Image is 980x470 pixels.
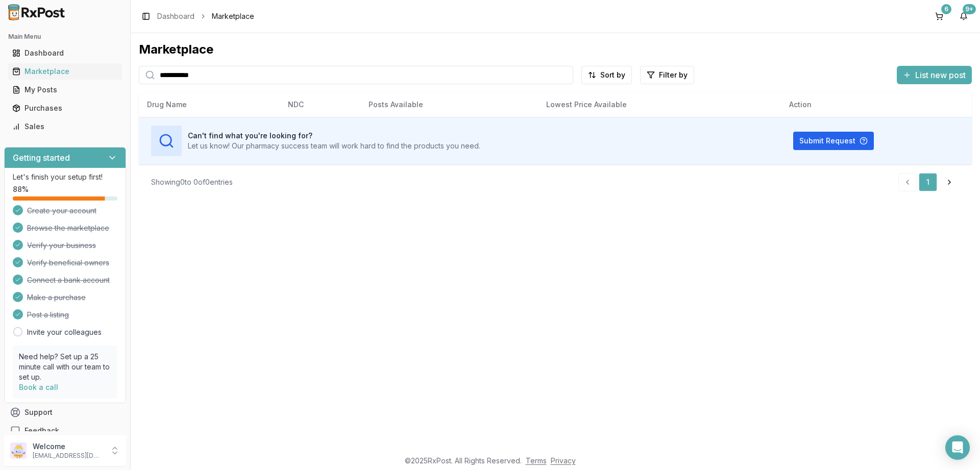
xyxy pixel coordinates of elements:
[280,92,360,117] th: NDC
[8,33,122,41] h2: Main Menu
[188,141,480,151] p: Let us know! Our pharmacy success team will work hard to find the products you need.
[941,4,951,14] div: 6
[538,92,781,117] th: Lowest Price Available
[188,131,480,141] h3: Can't find what you're looking for?
[8,44,122,62] a: Dashboard
[12,48,118,58] div: Dashboard
[581,66,632,84] button: Sort by
[4,118,126,135] button: Sales
[4,82,126,98] button: My Posts
[27,223,109,233] span: Browse the marketplace
[640,66,694,84] button: Filter by
[24,426,59,436] span: Feedback
[139,92,280,117] th: Drug Name
[19,352,111,382] p: Need help? Set up a 25 minute call with our team to set up.
[4,403,126,422] button: Support
[4,63,126,80] button: Marketplace
[897,66,972,84] button: List new post
[27,327,102,337] a: Invite your colleagues
[8,62,122,81] a: Marketplace
[33,441,104,452] p: Welcome
[919,173,937,191] a: 1
[4,422,126,440] button: Feedback
[27,240,96,251] span: Verify your business
[157,11,194,21] a: Dashboard
[600,70,625,80] span: Sort by
[27,275,110,285] span: Connect a bank account
[8,99,122,117] a: Purchases
[10,442,27,459] img: User avatar
[955,8,972,24] button: 9+
[157,11,254,21] nav: breadcrumb
[945,435,970,460] div: Open Intercom Messenger
[12,121,118,132] div: Sales
[931,8,947,24] button: 6
[27,292,86,303] span: Make a purchase
[12,66,118,77] div: Marketplace
[4,4,69,20] img: RxPost Logo
[151,177,233,187] div: Showing 0 to 0 of 0 entries
[939,173,960,191] a: Go to next page
[526,456,547,465] a: Terms
[4,100,126,116] button: Purchases
[8,117,122,136] a: Sales
[659,70,688,80] span: Filter by
[13,184,29,194] span: 88 %
[898,173,960,191] nav: pagination
[12,85,118,95] div: My Posts
[13,172,117,182] p: Let's finish your setup first!
[139,41,972,58] div: Marketplace
[13,152,70,164] h3: Getting started
[897,71,972,81] a: List new post
[915,69,966,81] span: List new post
[27,258,109,268] span: Verify beneficial owners
[19,383,58,391] a: Book a call
[33,452,104,460] p: [EMAIL_ADDRESS][DOMAIN_NAME]
[12,103,118,113] div: Purchases
[963,4,976,14] div: 9+
[4,45,126,61] button: Dashboard
[27,310,69,320] span: Post a listing
[212,11,254,21] span: Marketplace
[27,206,96,216] span: Create your account
[793,132,874,150] button: Submit Request
[8,81,122,99] a: My Posts
[781,92,972,117] th: Action
[551,456,576,465] a: Privacy
[360,92,538,117] th: Posts Available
